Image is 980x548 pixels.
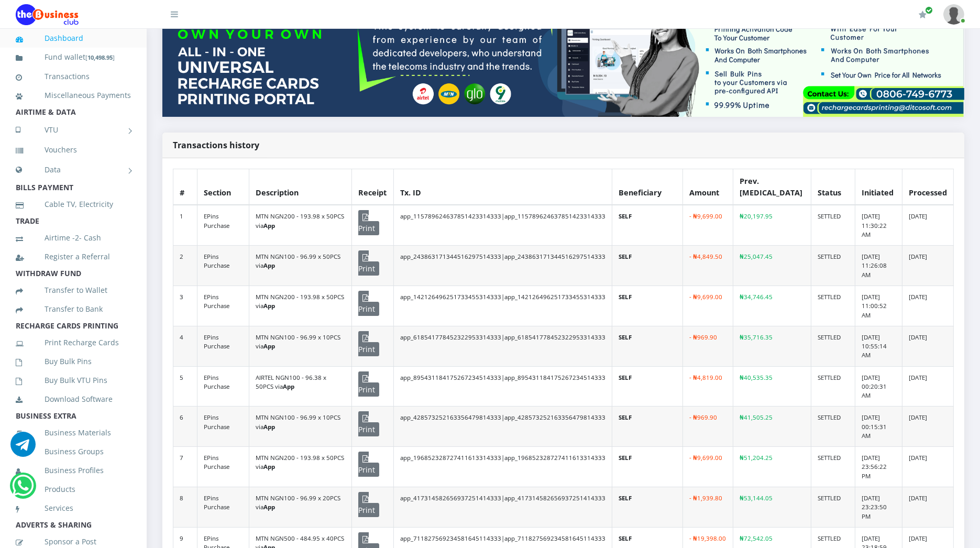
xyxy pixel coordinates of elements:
td: EPins Purchase [197,246,249,286]
b: App [263,503,275,511]
a: Transfer to Wallet [16,278,131,302]
th: Receipt [352,169,394,205]
strong: Transactions history [173,139,259,151]
b: App [263,261,275,269]
td: EPins Purchase [197,487,249,527]
th: Processed [902,169,953,205]
b: App [263,222,275,229]
th: Prev. [MEDICAL_DATA] [733,169,811,205]
span: Print [358,210,379,235]
td: SETTLED [811,205,855,245]
img: Logo [16,4,79,25]
td: MTN NGN100 - 96.99 x 20PCS via [249,487,352,527]
td: app_142126496251733455314333|app_142126496251733455314333 [394,286,612,326]
td: MTN NGN100 - 96.99 x 10PCS via [249,407,352,447]
span: Print [358,291,379,316]
td: [DATE] [902,205,953,245]
td: EPins Purchase [197,366,249,407]
td: [DATE] [902,407,953,447]
td: 3 [173,286,197,326]
b: App [263,342,275,350]
td: EPins Purchase [197,447,249,487]
a: Business Profiles [16,458,131,483]
td: SELF [612,205,683,245]
td: ₦34,746.45 [733,286,811,326]
td: app_243863171344516297514333|app_243863171344516297514333 [394,246,612,286]
a: Airtime -2- Cash [16,226,131,250]
td: - ₦9,699.00 [683,286,733,326]
td: MTN NGN100 - 96.99 x 50PCS via [249,246,352,286]
th: Initiated [855,169,902,205]
a: Products [16,477,131,501]
td: SELF [612,326,683,366]
td: 1 [173,205,197,245]
th: # [173,169,197,205]
th: Tx. ID [394,169,612,205]
a: Miscellaneous Payments [16,83,131,107]
span: Print [358,492,379,517]
td: app_618541778452322953314333|app_618541778452322953314333 [394,326,612,366]
td: SETTLED [811,407,855,447]
a: Cable TV, Electricity [16,192,131,216]
td: [DATE] [902,286,953,326]
td: [DATE] 10:55:14 AM [855,326,902,366]
td: 4 [173,326,197,366]
th: Status [811,169,855,205]
i: Renew/Upgrade Subscription [919,10,927,19]
a: Chat for support [10,440,36,457]
td: app_895431184175267234514333|app_895431184175267234514333 [394,366,612,407]
a: Download Software [16,387,131,411]
td: EPins Purchase [197,205,249,245]
td: [DATE] [902,487,953,527]
td: SELF [612,286,683,326]
td: [DATE] 23:56:22 PM [855,447,902,487]
td: 8 [173,487,197,527]
span: Print [358,250,379,276]
td: - ₦9,699.00 [683,205,733,245]
td: [DATE] [902,366,953,407]
th: Description [249,169,352,205]
a: Transactions [16,64,131,89]
td: MTN NGN200 - 193.98 x 50PCS via [249,286,352,326]
b: 10,498.95 [87,53,113,61]
img: multitenant_rcp.png [162,7,964,117]
td: MTN NGN100 - 96.99 x 10PCS via [249,326,352,366]
td: ₦41,505.25 [733,407,811,447]
td: - ₦9,699.00 [683,447,733,487]
td: 7 [173,447,197,487]
td: EPins Purchase [197,407,249,447]
b: App [263,302,275,310]
span: Print [358,411,379,436]
td: [DATE] [902,246,953,286]
a: VTU [16,117,131,143]
a: Business Materials [16,421,131,445]
small: [ ] [85,53,115,61]
td: ₦20,197.95 [733,205,811,245]
td: [DATE] 00:20:31 AM [855,366,902,407]
a: Data [16,157,131,183]
td: SETTLED [811,246,855,286]
td: SELF [612,407,683,447]
a: Register a Referral [16,245,131,269]
td: ₦53,144.05 [733,487,811,527]
td: EPins Purchase [197,326,249,366]
td: [DATE] 23:23:50 PM [855,487,902,527]
a: Business Groups [16,440,131,464]
td: AIRTEL NGN100 - 96.38 x 50PCS via [249,366,352,407]
span: Renew/Upgrade Subscription [925,6,933,14]
span: Print [358,331,379,356]
td: SETTLED [811,326,855,366]
td: - ₦969.90 [683,326,733,366]
td: 2 [173,246,197,286]
td: [DATE] [902,447,953,487]
td: - ₦969.90 [683,407,733,447]
td: app_428573252163356479814333|app_428573252163356479814333 [394,407,612,447]
td: - ₦4,849.50 [683,246,733,286]
a: Buy Bulk Pins [16,349,131,374]
td: [DATE] [902,326,953,366]
b: App [283,382,294,390]
td: SETTLED [811,447,855,487]
a: Fund wallet[10,498.95] [16,45,131,70]
td: SETTLED [811,487,855,527]
a: Vouchers [16,138,131,162]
